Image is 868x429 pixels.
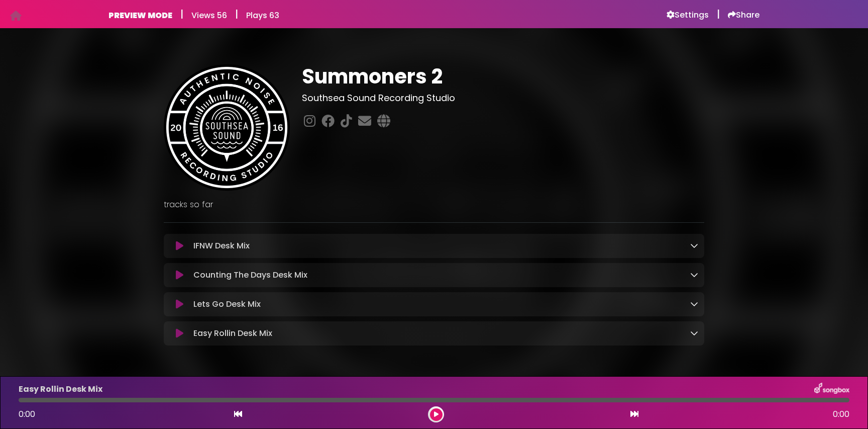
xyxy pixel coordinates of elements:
h5: | [717,8,720,20]
p: Easy Rollin Desk Mix [193,327,272,339]
h5: | [235,8,238,20]
a: Share [728,10,759,20]
h6: Plays 63 [246,11,279,20]
img: Sqix3KgTCSFekl421UP5 [164,64,290,191]
h6: Views 56 [191,11,227,20]
h1: Summoners 2 [302,64,704,89]
p: tracks so far [164,199,704,211]
h3: Southsea Sound Recording Studio [302,93,704,104]
p: Easy Rollin Desk Mix [19,383,102,395]
h6: PREVIEW MODE [108,11,172,20]
img: songbox-logo-white.png [814,383,849,396]
p: Counting The Days Desk Mix [193,269,307,281]
p: IFNW Desk Mix [193,240,250,252]
p: Lets Go Desk Mix [193,298,261,310]
a: Settings [667,10,709,20]
h5: | [180,8,183,20]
